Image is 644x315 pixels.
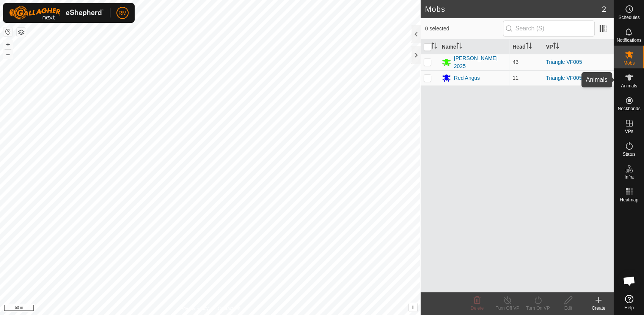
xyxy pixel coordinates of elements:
p-sorticon: Activate to sort [526,44,532,50]
h2: Mobs [425,5,602,14]
span: Help [624,306,634,310]
span: Status [622,152,635,157]
span: RM [118,9,127,17]
a: Privacy Policy [180,305,209,312]
span: Infra [624,175,633,179]
button: i [409,303,417,312]
span: Neckbands [617,106,640,111]
span: 43 [512,59,518,65]
p-sorticon: Activate to sort [553,44,559,50]
span: Delete [471,306,484,311]
th: Head [509,40,543,54]
span: Animals [621,84,637,88]
span: Schedules [618,15,639,20]
span: Notifications [617,38,641,43]
a: Help [614,292,644,313]
th: Name [439,40,510,54]
a: Triangle VF005 [546,75,582,81]
div: [PERSON_NAME] 2025 [454,54,507,70]
div: Red Angus [454,74,480,82]
th: VP [543,40,614,54]
div: Create [583,305,614,312]
span: VPs [625,129,633,134]
span: i [412,304,413,310]
div: Edit [553,305,583,312]
p-sorticon: Activate to sort [456,44,462,50]
div: Turn On VP [523,305,553,312]
button: Reset Map [3,27,13,36]
button: – [3,50,13,59]
a: Contact Us [218,305,240,312]
button: Map Layers [17,28,26,37]
span: Mobs [624,61,635,65]
button: + [3,40,13,49]
span: Heatmap [620,198,638,202]
span: 2 [602,3,606,15]
a: Triangle VF005 [546,59,582,65]
input: Search (S) [503,21,595,36]
div: Turn Off VP [492,305,523,312]
span: 0 selected [425,25,503,33]
span: 11 [512,75,518,81]
div: Open chat [618,269,641,292]
img: Gallagher Logo [9,6,104,20]
p-sorticon: Activate to sort [431,44,437,50]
